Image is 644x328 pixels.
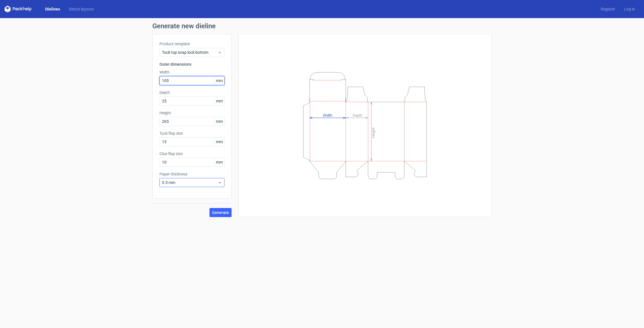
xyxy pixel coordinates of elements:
[323,113,332,117] tspan: Width
[159,171,224,177] label: Paper thickness
[214,97,224,105] span: mm
[162,180,218,185] span: 0.5 mm
[159,69,224,75] label: Width
[159,41,224,47] label: Product template
[214,138,224,146] span: mm
[620,6,639,12] a: Log in
[596,6,620,12] a: Register
[353,113,362,117] tspan: Depth
[371,127,375,138] tspan: Height
[214,117,224,126] span: mm
[159,130,224,136] label: Tuck flap size
[209,208,232,217] button: Generate
[152,23,492,29] h1: Generate new dieline
[212,211,229,215] span: Generate
[41,6,64,12] a: Dielines
[214,76,224,85] span: mm
[162,50,218,55] span: Tuck top snap lock bottom
[159,61,224,67] h3: Outer dimensions
[159,151,224,157] label: Glue flap size
[159,90,224,95] label: Depth
[159,110,224,116] label: Height
[64,6,98,12] a: Diecut layouts
[214,158,224,166] span: mm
